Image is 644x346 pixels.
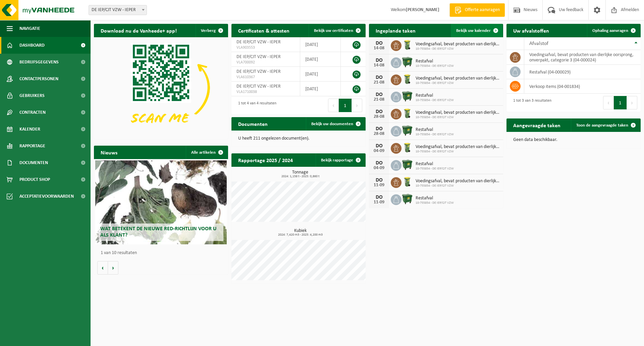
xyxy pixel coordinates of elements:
[231,24,296,37] h2: Certificaten & attesten
[95,160,227,244] a: Wat betekent de nieuwe RED-richtlijn voor u als klant?
[314,29,353,33] span: Bekijk uw certificaten
[529,41,548,46] span: Afvalstof
[372,114,386,119] div: 28-08
[401,91,413,102] img: WB-1100-HPE-GN-01
[94,37,228,138] img: Download de VHEPlus App
[201,29,216,33] span: Verberg
[372,41,386,46] div: DO
[416,98,454,102] span: 10-755854 - DE IEP/CJT VZW
[372,149,386,153] div: 04-09
[372,132,386,136] div: 28-08
[235,175,366,178] span: 2024: 1,158 t - 2025: 0,860 t
[372,178,386,183] div: DO
[592,29,628,33] span: Ophaling aanvragen
[576,123,628,128] span: Toon de aangevraagde taken
[236,69,281,74] span: DE IEP/CJT VZW - IEPER
[89,5,147,15] span: DE IEP/CJT VZW - IEPER
[372,195,386,200] div: DO
[306,117,365,131] a: Bekijk uw documenten
[372,92,386,97] div: DO
[94,24,183,37] h2: Download nu de Vanheede+ app!
[510,95,551,110] div: 1 tot 3 van 3 resultaten
[416,81,500,85] span: 10-755854 - DE IEP/CJT VZW
[108,261,118,275] button: Volgende
[416,47,500,51] span: 10-755854 - DE IEP/CJT VZW
[401,193,413,205] img: WB-1100-HPE-GN-01
[94,146,124,159] h2: Nieuws
[372,143,386,149] div: DO
[416,184,500,188] span: 10-755854 - DE IEP/CJT VZW
[186,146,227,159] a: Alle artikelen
[372,166,386,170] div: 04-09
[235,233,366,237] span: 2024: 7,420 m3 - 2025: 4,200 m3
[309,24,365,37] a: Bekijk uw certificaten
[19,188,74,205] span: Acceptatievoorwaarden
[506,24,556,37] h2: Uw afvalstoffen
[236,45,295,50] span: VLA903553
[352,99,362,112] button: Next
[369,24,422,37] h2: Ingeplande taken
[235,98,276,113] div: 1 tot 4 van 4 resultaten
[401,56,413,68] img: WB-1100-HPE-GN-01
[316,153,365,167] a: Bekijk rapportage
[19,104,46,121] span: Contracten
[19,87,45,104] span: Gebruikers
[300,37,341,52] td: [DATE]
[416,167,454,171] span: 10-755854 - DE IEP/CJT VZW
[231,153,300,166] h2: Rapportage 2025 / 2024
[311,122,353,126] span: Bekijk uw documenten
[449,3,505,17] a: Offerte aanvragen
[100,226,216,238] span: Wat betekent de nieuwe RED-richtlijn voor u als klant?
[401,159,413,170] img: WB-1100-HPE-GN-01
[463,7,501,13] span: Offerte aanvragen
[97,261,108,275] button: Vorige
[416,93,454,98] span: Restafval
[19,54,59,70] span: Bedrijfsgegevens
[19,121,40,138] span: Kalender
[401,39,413,51] img: WB-0140-HPE-GN-50
[236,40,281,45] span: DE IEP/CJT VZW - IEPER
[416,76,500,81] span: Voedingsafval, bevat producten van dierlijke oorsprong, onverpakt, categorie 3
[627,96,637,109] button: Next
[416,150,500,154] span: 10-755854 - DE IEP/CJT VZW
[300,67,341,82] td: [DATE]
[19,138,45,154] span: Rapportage
[524,65,641,79] td: restafval (04-000029)
[401,142,413,153] img: WB-0140-HPE-GN-50
[19,171,50,188] span: Product Shop
[231,117,274,130] h2: Documenten
[416,201,454,205] span: 10-755854 - DE IEP/CJT VZW
[300,82,341,96] td: [DATE]
[524,79,641,94] td: verkoop items (04-001834)
[571,118,640,132] a: Toon de aangevraagde taken
[416,127,454,133] span: Restafval
[339,99,352,112] button: 1
[89,5,147,15] span: DE IEP/CJT VZW - IEPER
[238,136,359,141] p: U heeft 211 ongelezen document(en).
[416,133,454,137] span: 10-755854 - DE IEP/CJT VZW
[372,109,386,114] div: DO
[603,96,614,109] button: Previous
[416,59,454,64] span: Restafval
[401,125,413,136] img: WB-1100-HPE-GN-01
[401,176,413,188] img: WB-0140-HPE-GN-50
[416,115,500,119] span: 10-755854 - DE IEP/CJT VZW
[372,200,386,205] div: 11-09
[19,37,45,54] span: Dashboard
[372,46,386,51] div: 14-08
[372,80,386,85] div: 21-08
[372,183,386,188] div: 11-09
[416,144,500,150] span: Voedingsafval, bevat producten van dierlijke oorsprong, onverpakt, categorie 3
[416,42,500,47] span: Voedingsafval, bevat producten van dierlijke oorsprong, onverpakt, categorie 3
[587,24,640,37] a: Ophaling aanvragen
[19,70,58,87] span: Contactpersonen
[19,154,48,171] span: Documenten
[19,20,40,37] span: Navigatie
[372,75,386,80] div: DO
[372,160,386,166] div: DO
[236,60,295,65] span: VLA700092
[451,24,502,37] a: Bekijk uw kalender
[524,50,641,65] td: voedingsafval, bevat producten van dierlijke oorsprong, onverpakt, categorie 3 (04-000024)
[456,29,491,33] span: Bekijk uw kalender
[196,24,227,37] button: Verberg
